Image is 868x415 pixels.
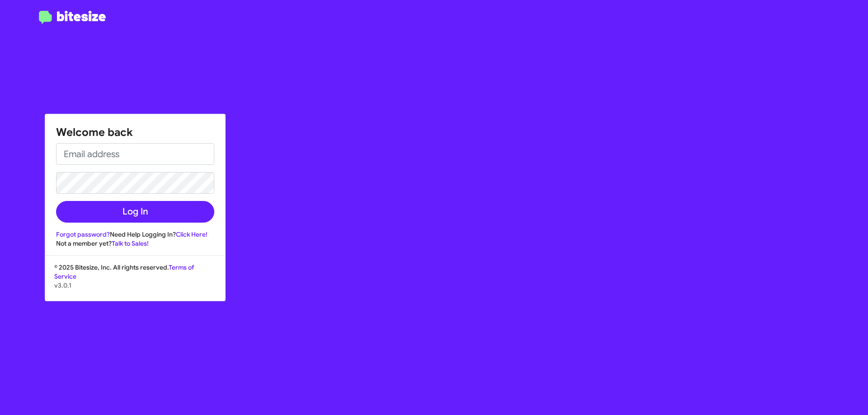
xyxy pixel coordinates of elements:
a: Forgot password? [56,230,110,238]
div: Not a member yet? [56,239,214,248]
a: Click Here! [176,230,208,238]
p: v3.0.1 [54,281,216,290]
input: Email address [56,143,214,165]
div: Need Help Logging In? [56,230,214,239]
h1: Welcome back [56,125,214,140]
button: Log In [56,201,214,223]
div: © 2025 Bitesize, Inc. All rights reserved. [45,263,225,301]
a: Talk to Sales! [112,239,149,247]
